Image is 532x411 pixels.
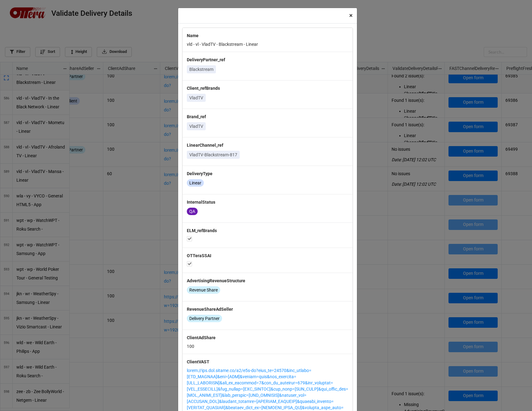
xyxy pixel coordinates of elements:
[187,315,222,322] div: Delivery Partner
[189,95,203,101] p: VladTV
[187,200,215,205] b: InternalStatus
[187,278,245,283] b: AdvertisingRevenueStructure
[187,359,209,364] b: ClientVAST
[187,114,206,119] b: Brand_ref
[187,208,198,215] div: QA
[189,123,203,129] p: VladTV
[187,171,212,176] b: DeliveryType
[187,343,348,349] p: 100
[187,228,217,233] b: ELM_refBrands
[187,41,348,47] p: vld - vl - VladTV - Blackstream - Linear
[349,12,353,19] span: ×
[187,33,199,38] b: Name
[187,253,211,258] b: OTTeraSSAI
[187,143,223,148] b: LinearChannel_ref
[187,86,220,91] b: Client_refBrands
[187,57,225,62] b: DeliveryPartner_ref
[187,307,233,312] b: RevenueShareAdSeller
[187,286,220,294] div: Revenue Share
[187,335,216,340] b: ClientAdShare
[187,179,204,187] div: Linear
[189,66,213,72] p: Blackstream
[189,152,237,158] p: VladTV-Blackstream-817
